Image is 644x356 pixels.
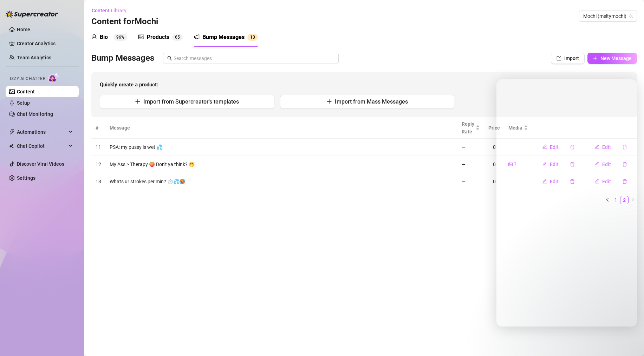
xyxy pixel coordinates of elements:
th: Price [484,117,504,139]
span: Content Library [92,8,126,13]
sup: 13 [247,34,258,41]
sup: 96% [113,34,127,41]
span: thunderbolt [9,129,15,135]
a: Home [17,27,30,32]
th: # [91,117,105,139]
td: — [457,173,484,190]
span: Automations [17,126,67,138]
img: Chat Copilot [9,144,14,149]
button: Import from Supercreator's templates [100,95,274,109]
div: 0 [488,178,500,185]
span: Import from Supercreator's templates [143,98,239,105]
iframe: Intercom live chat [496,79,637,327]
button: New Message [587,53,637,64]
span: 5 [177,35,180,40]
span: search [167,56,172,61]
button: Content Library [91,5,132,16]
a: Setup [17,100,30,106]
div: Products [147,33,169,41]
td: — [457,156,484,173]
span: plus [593,56,598,61]
th: Message [105,117,457,139]
a: Discover Viral Videos [17,161,64,167]
td: 12 [91,156,105,173]
a: Settings [17,175,35,181]
a: Team Analytics [17,55,51,60]
span: 6 [175,35,177,40]
span: user [91,34,97,40]
strong: Quickly create a product: [100,81,158,88]
h3: Bump Messages [91,53,154,64]
td: 13 [91,173,105,190]
img: logo-BBDzfeDw.svg [6,11,58,18]
button: Import from Mass Messages [280,95,455,109]
h3: Content for Mochi [91,16,158,27]
a: Creator Analytics [17,38,73,49]
button: Import [551,53,585,64]
span: New Message [600,55,632,61]
td: PSA: my pussy is wet 💦 [105,139,457,156]
span: Chat Copilot [17,140,67,152]
td: 11 [91,139,105,156]
span: Izzy AI Chatter [10,75,45,82]
td: — [457,139,484,156]
span: picture [138,34,144,40]
input: Search messages [174,54,334,62]
span: team [629,14,633,18]
sup: 65 [172,34,183,41]
img: AI Chatter [48,73,59,83]
span: plus [135,99,141,104]
span: Reply Rate [462,120,474,136]
td: My Ass > Therapy 🍑 Don't ya think? 🤭 [105,156,457,173]
span: Import [564,55,579,61]
span: Mochi (meltymochi) [583,11,633,21]
div: 0 [488,143,500,151]
div: 0 [488,160,500,168]
a: Chat Monitoring [17,111,53,117]
a: Content [17,89,35,94]
div: Bump Messages [202,33,245,41]
span: 3 [253,35,255,40]
iframe: Intercom live chat [620,332,637,349]
span: notification [194,34,200,40]
span: import [557,56,561,61]
div: Bio [100,33,108,41]
span: plus [326,99,332,104]
th: Reply Rate [457,117,484,139]
span: 1 [250,35,253,40]
span: Import from Mass Messages [335,98,408,105]
td: Whats ur strokes per min? ⏱️💦🥵 [105,173,457,190]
